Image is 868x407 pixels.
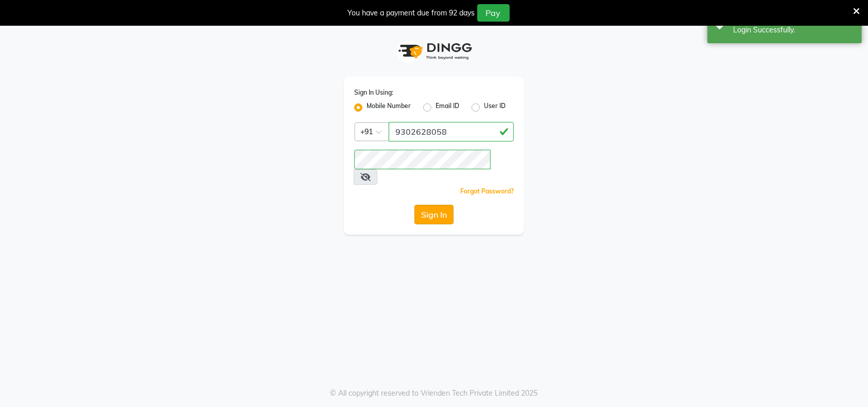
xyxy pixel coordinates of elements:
[354,150,491,169] input: Username
[348,8,475,19] div: You have a payment due from 92 days
[393,36,475,66] img: logo1.svg
[436,101,459,114] label: Email ID
[460,187,514,195] a: Forgot Password?
[484,101,506,114] label: User ID
[389,122,514,141] input: Username
[367,101,411,114] label: Mobile Number
[477,4,510,22] button: Pay
[733,25,854,36] div: Login Successfully.
[354,88,393,97] label: Sign In Using:
[414,205,454,224] button: Sign In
